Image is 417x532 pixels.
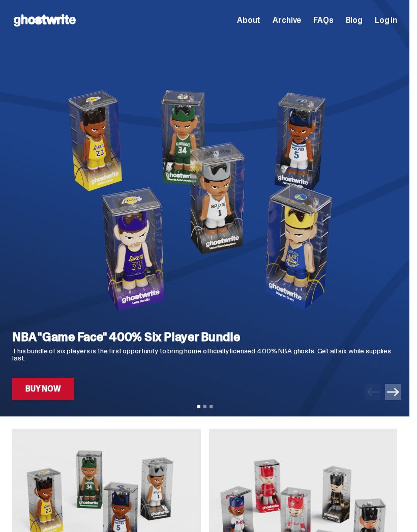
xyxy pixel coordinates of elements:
[313,16,333,24] a: FAQs
[375,16,397,24] a: Log in
[12,331,397,343] h2: NBA "Game Face" 400% Six Player Bundle
[210,405,213,408] button: View slide 3
[237,16,260,24] a: About
[12,347,397,361] p: This bundle of six players is the first opportunity to bring home officially licensed 400% NBA gh...
[385,384,401,400] button: Next
[203,405,206,408] button: View slide 2
[12,378,74,400] a: Buy Now
[197,405,200,408] button: View slide 1
[273,16,301,24] a: Archive
[12,86,397,315] img: NBA "Game Face" 400% Six Player Bundle
[346,16,363,24] a: Blog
